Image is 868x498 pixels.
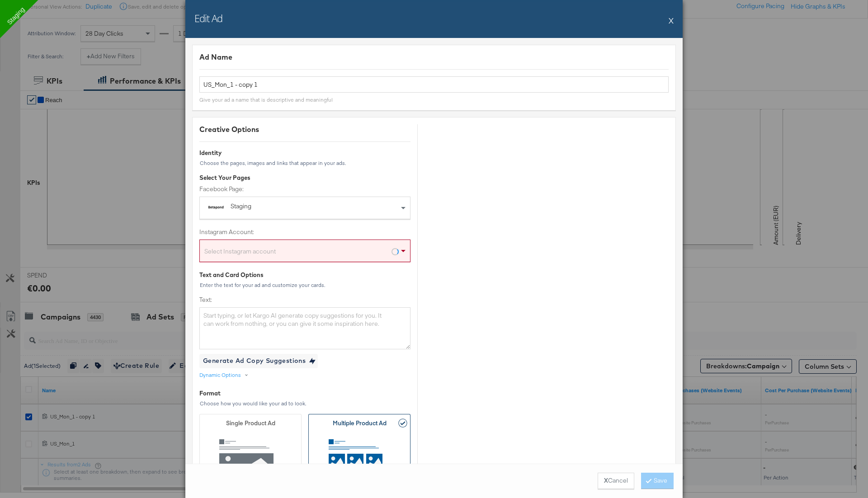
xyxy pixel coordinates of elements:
[199,96,333,103] div: Give your ad a name that is descriptive and meaningful
[669,11,674,29] button: X
[199,400,410,407] div: Choose how you would like your ad to look.
[199,174,410,182] div: Select Your Pages
[203,355,306,366] div: Generate Ad Copy Suggestions
[199,185,410,193] label: Facebook Page:
[231,202,340,211] div: Staging
[199,354,318,368] button: Generate Ad Copy Suggestions
[194,11,222,25] h2: Edit Ad
[328,419,391,435] span: Multiple Product Ad
[199,124,410,135] div: Creative Options
[199,228,410,236] label: Instagram Account:
[199,389,410,398] div: Format
[604,476,608,485] strong: X
[199,296,410,304] label: Text:
[598,473,634,489] button: XCancel
[199,282,410,288] div: Enter the text for your ad and customize your cards.
[199,271,410,279] div: Text and Card Options
[199,76,669,93] input: Name your ad ...
[199,160,410,166] div: Choose the pages, images and links that appear in your ads.
[200,244,410,262] div: Select Instagram account
[199,52,669,62] div: Ad Name
[219,419,282,435] span: Single Product Ad
[199,371,241,379] div: Dynamic Options
[199,149,410,157] div: Identity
